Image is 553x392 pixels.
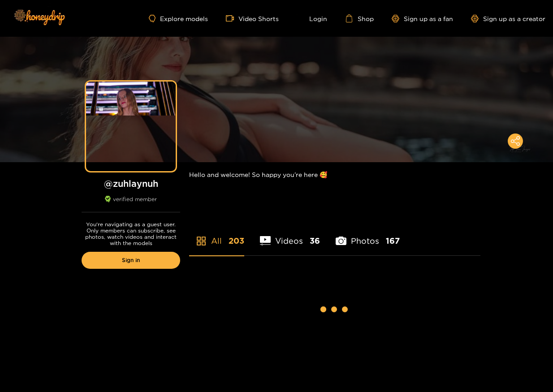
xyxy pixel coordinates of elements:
[310,235,320,246] span: 36
[149,15,208,22] a: Explore models
[189,215,244,255] li: All
[345,14,374,22] a: Shop
[229,235,244,246] span: 203
[471,15,545,22] a: Sign up as a creator
[82,252,180,269] a: Sign in
[82,196,180,212] div: verified member
[297,14,327,22] a: Login
[260,215,320,255] li: Videos
[336,215,400,255] li: Photos
[392,15,453,22] a: Sign up as a fan
[386,235,400,246] span: 167
[189,162,480,187] div: Hello and welcome! So happy you’re here 🥰
[226,14,279,22] a: Video Shorts
[82,178,180,189] h1: @ zuhlaynuh
[226,14,238,22] span: video-camera
[196,236,207,246] span: appstore
[82,221,180,246] p: You're navigating as a guest user. Only members can subscribe, see photos, watch videos and inter...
